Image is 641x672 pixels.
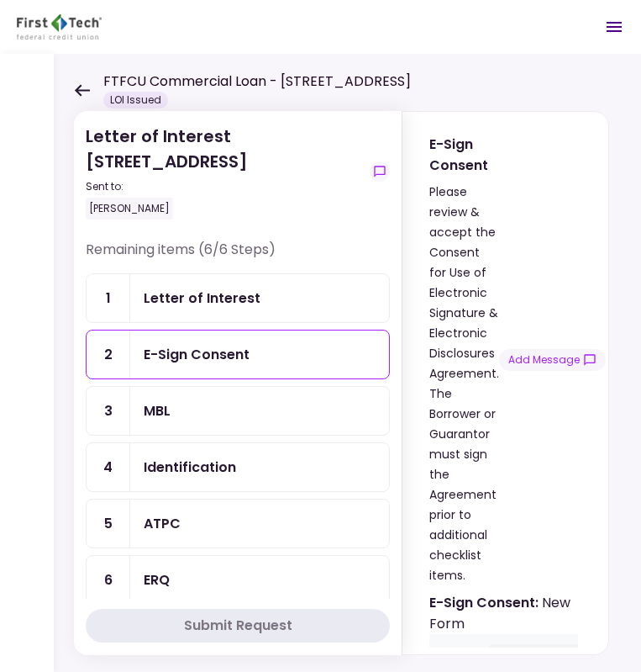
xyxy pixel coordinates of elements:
[87,500,130,548] div: 5
[86,179,363,194] div: Sent to:
[87,274,130,322] div: 1
[144,400,171,421] div: MBL
[144,513,181,534] div: ATPC
[429,592,578,634] div: New Form
[86,240,390,273] div: Remaining items (6/6 Steps)
[86,499,390,548] a: 5ATPC
[86,124,363,220] div: Letter of Interest [STREET_ADDRESS]
[429,134,499,176] div: E-Sign Consent
[86,609,390,643] button: Submit Request
[87,443,130,491] div: 4
[144,344,250,365] div: E-Sign Consent
[87,331,130,378] div: 2
[402,111,609,655] div: E-Sign ConsentPlease review & accept the Consent for Use of Electronic Signature & Electronic Dis...
[86,442,390,492] a: 4Identification
[17,14,102,40] img: Partner icon
[144,569,170,590] div: ERQ
[87,556,130,604] div: 6
[184,616,292,636] div: Submit Request
[370,161,390,182] button: show-messages
[499,349,606,371] button: show-messages
[86,555,390,605] a: 6ERQ
[103,71,411,92] h1: FTFCU Commercial Loan - [STREET_ADDRESS]
[86,273,390,323] a: 1Letter of Interest
[103,92,168,108] div: LOI Issued
[429,182,499,585] div: Please review & accept the Consent for Use of Electronic Signature & Electronic Disclosures Agree...
[144,457,236,478] div: Identification
[86,386,390,436] a: 3MBL
[144,288,260,309] div: Letter of Interest
[594,7,634,47] button: Open menu
[87,387,130,435] div: 3
[429,593,539,612] strong: E-Sign Consent :
[86,330,390,379] a: 2E-Sign Consent
[86,198,173,220] div: [PERSON_NAME]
